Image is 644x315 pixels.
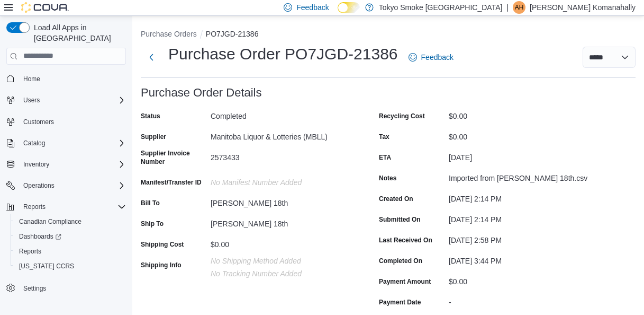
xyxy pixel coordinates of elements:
span: Operations [19,179,126,192]
label: ETA [379,153,391,162]
div: $0.00 [449,128,591,141]
div: Completed [211,108,352,120]
div: [DATE] 3:44 PM [449,252,591,265]
button: Canadian Compliance [11,214,130,229]
div: [DATE] [449,149,591,162]
label: Ship To [141,220,164,228]
div: $0.00 [211,236,352,249]
span: Customers [23,118,54,126]
label: Manifest/Transfer ID [141,178,202,187]
div: Imported from [PERSON_NAME] 18th.csv [449,170,591,182]
span: Catalog [23,139,45,147]
span: Dashboards [19,232,61,241]
span: Reports [19,200,126,213]
a: Canadian Compliance [15,215,86,228]
p: [PERSON_NAME] Komanahally [530,1,636,14]
button: Inventory [19,158,53,171]
span: Operations [23,181,55,190]
button: Catalog [2,136,130,151]
a: [US_STATE] CCRS [15,260,78,273]
span: Reports [19,247,41,256]
button: Users [2,93,130,108]
div: [PERSON_NAME] 18th [211,215,352,228]
button: Home [2,71,130,86]
div: $0.00 [449,273,591,286]
a: Home [19,73,44,85]
span: Load All Apps in [GEOGRAPHIC_DATA] [30,22,126,43]
div: Anuraag Hanumanthagowdaa Komanahally [513,1,525,14]
label: Bill To [141,199,160,207]
p: No Shipping Method added [211,257,352,265]
div: [DATE] 2:14 PM [449,190,591,203]
label: Supplier [141,133,166,141]
label: Shipping Info [141,261,182,269]
span: Feedback [421,52,453,63]
button: Operations [2,178,130,193]
label: Tax [379,133,389,141]
label: Payment Amount [379,277,431,286]
p: No Tracking Number added [211,269,352,278]
a: Reports [15,245,46,258]
div: No Manifest Number added [211,174,352,187]
label: Created On [379,195,413,203]
a: Feedback [404,47,458,68]
div: Manitoba Liquor & Lotteries (MBLL) [211,128,352,141]
span: Reports [23,203,46,211]
span: Home [19,72,126,85]
input: Dark Mode [338,2,360,13]
label: Status [141,112,160,120]
h1: Purchase Order PO7JGD-21386 [168,43,398,65]
nav: An example of EuiBreadcrumbs [141,29,636,41]
span: Reports [15,245,126,258]
a: Dashboards [15,230,66,243]
button: Inventory [2,157,130,172]
span: Dashboards [15,230,126,243]
span: Inventory [19,158,126,171]
span: Home [23,75,40,83]
span: Catalog [19,137,126,150]
p: | [506,1,509,14]
p: Tokyo Smoke [GEOGRAPHIC_DATA] [379,1,503,14]
button: Customers [2,114,130,129]
label: Recycling Cost [379,112,425,120]
span: Settings [23,284,46,293]
button: Reports [19,200,50,213]
button: Reports [11,244,130,259]
button: Users [19,94,44,107]
span: Canadian Compliance [15,215,126,228]
span: Feedback [296,2,329,13]
button: PO7JGD-21386 [206,30,259,38]
span: Canadian Compliance [19,217,81,226]
div: [PERSON_NAME] 18th [211,195,352,207]
label: Submitted On [379,215,421,224]
label: Shipping Cost [141,240,184,249]
h3: Purchase Order Details [141,86,262,99]
a: Customers [19,116,58,128]
span: Settings [19,281,126,294]
button: Settings [2,280,130,295]
div: $0.00 [449,108,591,120]
button: Purchase Orders [141,30,197,38]
button: Reports [2,199,130,214]
button: Catalog [19,137,49,150]
div: [DATE] 2:14 PM [449,211,591,224]
label: Supplier Invoice Number [141,149,206,166]
span: Washington CCRS [15,260,126,273]
span: AH [515,1,524,14]
span: Users [19,94,126,107]
label: Notes [379,174,396,182]
div: [DATE] 2:58 PM [449,232,591,244]
img: Cova [21,2,69,13]
button: Operations [19,179,59,192]
span: [US_STATE] CCRS [19,262,74,270]
a: Dashboards [11,229,130,244]
a: Settings [19,282,50,295]
span: Inventory [23,160,49,169]
label: Completed On [379,257,422,265]
label: Last Received On [379,236,432,244]
span: Customers [19,115,126,128]
div: - [449,294,591,307]
button: Next [141,47,162,68]
div: 2573433 [211,149,352,162]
